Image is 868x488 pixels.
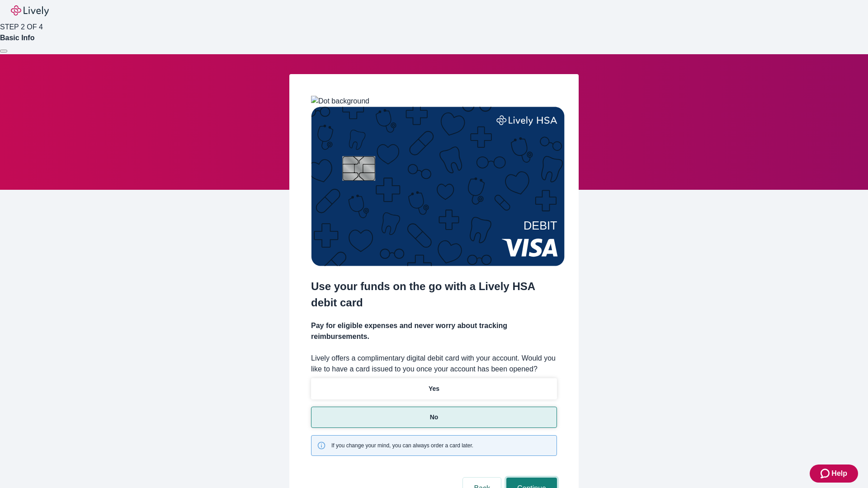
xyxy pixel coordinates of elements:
button: Zendesk support iconHelp [810,465,858,483]
img: Lively [11,5,49,16]
img: Debit card [311,107,565,266]
p: Yes [429,384,439,394]
span: If you change your mind, you can always order a card later. [331,441,473,450]
svg: Zendesk support icon [821,468,831,479]
img: Dot background [311,96,369,107]
h2: Use your funds on the go with a Lively HSA debit card [311,278,557,311]
label: Lively offers a complimentary digital debit card with your account. Would you like to have a card... [311,353,557,375]
button: No [311,407,557,428]
p: No [430,413,439,422]
span: Help [831,468,847,479]
button: Yes [311,378,557,399]
h4: Pay for eligible expenses and never worry about tracking reimbursements. [311,320,557,342]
